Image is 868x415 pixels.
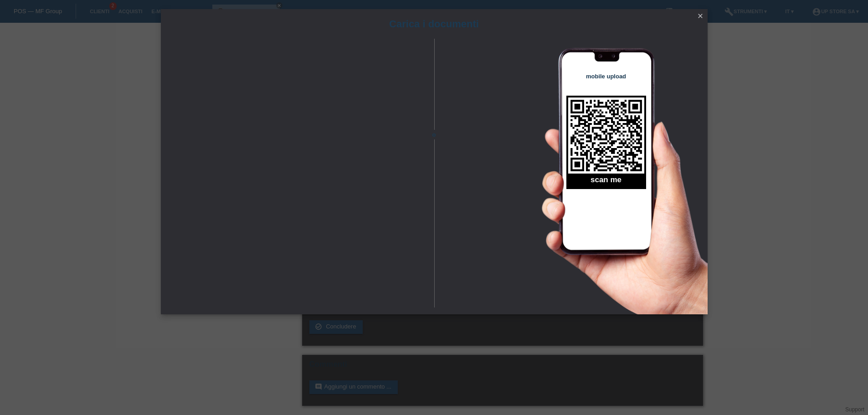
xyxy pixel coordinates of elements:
[175,61,418,289] iframe: Upload
[694,11,706,22] a: close
[418,130,450,139] span: o
[697,12,704,20] i: close
[566,73,646,80] h4: mobile upload
[566,175,646,189] h2: scan me
[161,18,708,30] h1: Carica i documenti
